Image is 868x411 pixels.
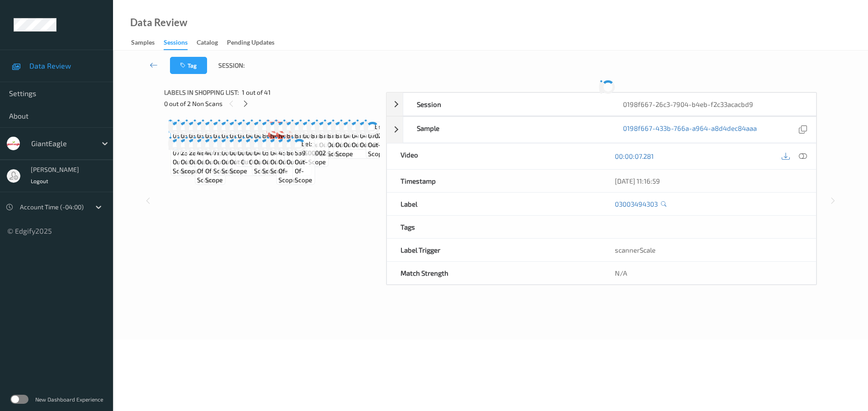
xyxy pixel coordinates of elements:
[270,122,288,149] span: Label: Non-Scan
[360,140,399,149] span: out-of-scope
[601,262,816,284] div: N/A
[287,157,326,166] span: out-of-scope
[131,38,155,49] div: Samples
[130,18,187,27] div: Data Review
[164,37,197,50] a: Sessions
[335,140,374,158] span: out-of-scope
[615,176,802,185] div: [DATE] 11:16:59
[173,157,210,175] span: out-of-scope
[387,216,602,238] div: Tags
[387,262,602,284] div: Match Strength
[189,157,229,166] span: out-of-scope
[230,157,267,175] span: out-of-scope
[131,37,164,49] a: Samples
[623,124,757,136] a: 0198f667-433b-766a-a964-a8d4dec84aaa
[262,157,300,175] span: out-of-scope
[615,199,658,208] a: 03003494303
[609,93,816,115] div: 0198f667-26c3-7904-b4eb-f2c33acacbd9
[164,38,188,50] div: Sessions
[387,239,602,261] div: Label Trigger
[197,38,218,49] div: Catalog
[241,157,280,166] span: out-of-scope
[403,117,610,143] div: Sample
[278,157,296,185] span: out-of-scope
[387,143,602,169] div: Video
[249,157,288,166] span: out-of-scope
[213,157,250,175] span: out-of-scope
[368,140,405,158] span: out-of-scope
[615,152,654,161] a: 00:00:07.281
[295,139,312,157] span: Label: 539
[197,37,227,49] a: Catalog
[387,193,602,215] div: Label
[164,88,239,97] span: Labels in shopping list:
[387,92,816,116] div: Session0198f667-26c3-7904-b4eb-f2c33acacbd9
[387,170,602,192] div: Timestamp
[227,37,283,49] a: Pending Updates
[601,239,816,261] div: scannerScale
[295,157,312,185] span: out-of-scope
[197,157,215,185] span: out-of-scope
[352,140,391,149] span: out-of-scope
[170,57,207,74] button: Tag
[181,157,220,175] span: out-of-scope
[344,140,383,149] span: out-of-scope
[254,157,292,175] span: out-of-scope
[270,157,309,175] span: out-of-scope
[227,38,274,49] div: Pending Updates
[164,98,380,109] div: 0 out of 2 Non Scans
[205,157,223,185] span: out-of-scope
[403,93,610,115] div: Session
[222,157,259,175] span: out-of-scope
[278,122,296,149] span: Label: Non-Scan
[242,88,271,97] span: 1 out of 41
[218,61,245,70] span: Session:
[387,116,816,143] div: Sample0198f667-433b-766a-a964-a8d4dec84aaa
